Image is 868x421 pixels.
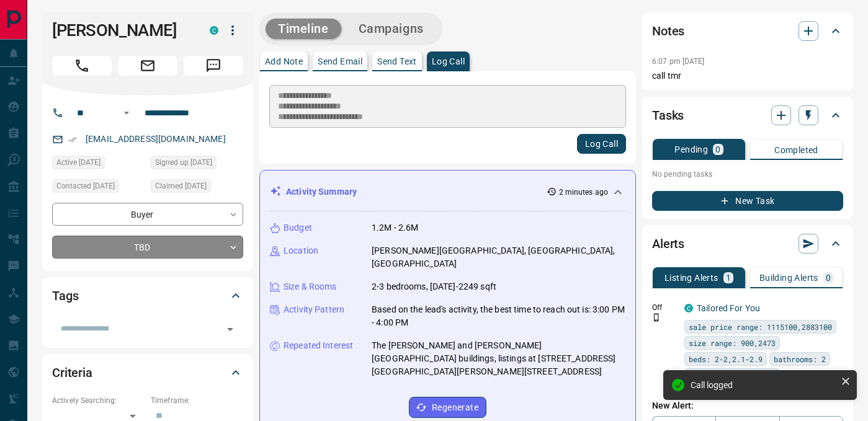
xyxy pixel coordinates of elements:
button: Open [221,321,239,338]
div: Fri Jan 24 2025 [151,156,243,173]
p: Send Email [318,57,362,66]
p: [PERSON_NAME][GEOGRAPHIC_DATA], [GEOGRAPHIC_DATA], [GEOGRAPHIC_DATA] [372,244,625,270]
button: Log Call [577,134,626,154]
p: New Alert: [652,399,843,412]
span: Call [52,56,112,76]
p: Pending [674,145,708,154]
span: beds: 2-2,2.1-2.9 [689,353,763,365]
span: Claimed [DATE] [155,180,207,192]
p: Activity Pattern [284,303,344,316]
h2: Tags [52,286,78,306]
div: Buyer [52,203,243,226]
span: size range: 900,2473 [689,337,776,349]
p: 1 [726,273,731,282]
p: 2-3 bedrooms, [DATE]-2249 sqft [372,280,496,293]
div: Thu May 08 2025 [52,179,145,197]
div: TBD [52,236,243,259]
h2: Notes [652,21,684,41]
h2: Criteria [52,363,92,383]
p: 0 [826,273,831,282]
span: sale price range: 1115100,2883100 [689,321,832,333]
p: Log Call [432,57,465,66]
p: 6:07 pm [DATE] [652,57,705,66]
p: Size & Rooms [284,280,337,293]
p: Add Note [265,57,303,66]
div: Tags [52,281,243,311]
p: Activity Summary [286,185,357,198]
span: bathrooms: 2 [774,353,826,365]
span: Active [DATE] [56,156,101,169]
p: Timeframe: [151,395,243,406]
a: [EMAIL_ADDRESS][DOMAIN_NAME] [86,134,226,144]
div: Criteria [52,358,243,388]
h1: [PERSON_NAME] [52,20,191,40]
p: Listing Alerts [664,273,718,282]
svg: Push Notification Only [652,313,661,322]
div: Sun Feb 16 2025 [52,156,145,173]
h2: Alerts [652,234,684,254]
div: Activity Summary2 minutes ago [270,180,625,203]
h2: Tasks [652,105,684,125]
span: Signed up [DATE] [155,156,212,169]
p: Send Text [377,57,417,66]
span: Contacted [DATE] [56,180,115,192]
p: call tmr [652,69,843,82]
p: No pending tasks [652,165,843,184]
p: Location [284,244,318,257]
p: The [PERSON_NAME] and [PERSON_NAME][GEOGRAPHIC_DATA] buildings, listings at [STREET_ADDRESS][GEOG... [372,339,625,378]
div: condos.ca [684,304,693,312]
button: Campaigns [346,19,436,39]
p: 0 [715,145,720,154]
a: Tailored For You [697,303,760,313]
p: Budget [284,221,312,234]
svg: Email Verified [68,135,77,144]
p: 1.2M - 2.6M [372,221,418,234]
div: Notes [652,16,843,46]
div: Call logged [691,380,836,390]
button: Open [119,105,134,120]
button: Regenerate [409,397,486,418]
span: Email [118,56,177,76]
div: Sat Jan 25 2025 [151,179,243,197]
button: Timeline [266,19,341,39]
div: Tasks [652,100,843,130]
span: Message [184,56,243,76]
p: 2 minutes ago [559,187,608,198]
p: Building Alerts [759,273,818,282]
p: Off [652,302,677,313]
div: condos.ca [210,26,218,35]
p: Based on the lead's activity, the best time to reach out is: 3:00 PM - 4:00 PM [372,303,625,329]
div: Alerts [652,229,843,259]
p: Repeated Interest [284,339,353,352]
p: Actively Searching: [52,395,145,406]
button: New Task [652,191,843,211]
p: Completed [774,146,818,154]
